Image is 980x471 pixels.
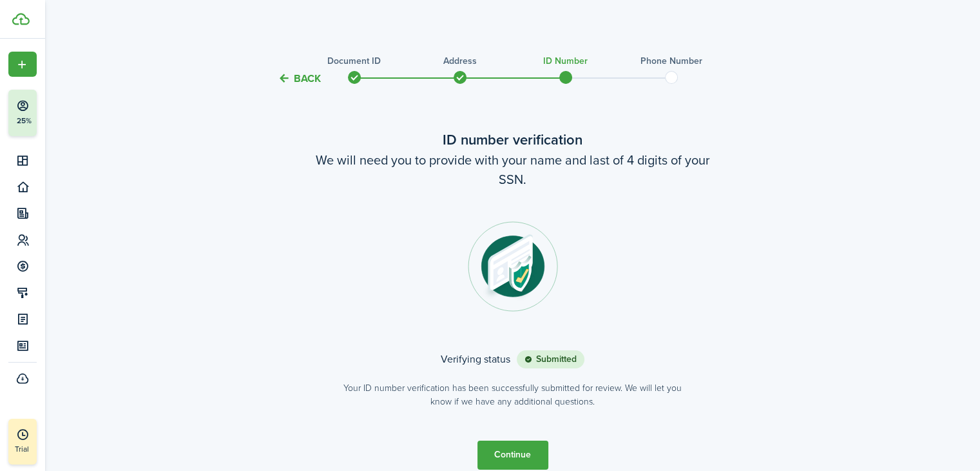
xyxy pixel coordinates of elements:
h3: ID Number [543,54,588,68]
button: Back [278,72,321,85]
img: TenantCloud [12,13,30,25]
button: Open menu [8,52,37,77]
button: 25% [8,90,115,136]
span: Verifying status [441,352,517,367]
wizard-step-header-description: We will need you to provide with your name and last of 4 digits of your SSN. [242,150,783,189]
wizard-step-header-title: ID number verification [242,129,783,150]
p: 25% [16,115,32,126]
p: Trial [15,443,66,455]
button: Continue [477,441,548,470]
a: Trial [8,419,37,465]
h3: Address [443,54,477,68]
h3: Document ID [327,54,381,68]
status: Submitted [517,350,584,368]
img: ID number step [468,221,558,312]
verification-banner-description: Your ID number verification has been successfully submitted for review. We will let you know if w... [343,381,682,408]
h3: Phone Number [640,54,702,68]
